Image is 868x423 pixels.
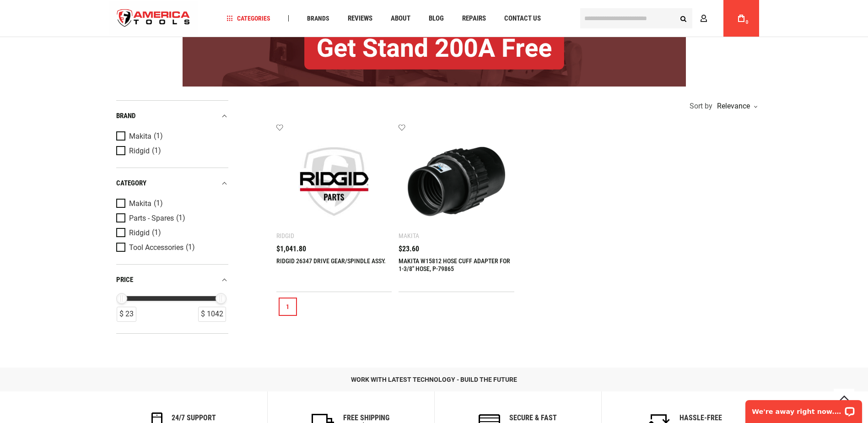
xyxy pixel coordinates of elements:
[276,245,306,253] span: $1,041.80
[116,177,228,190] div: category
[129,244,183,252] span: Tool Accessories
[690,103,712,110] span: Sort by
[109,1,198,36] img: America Tools
[458,12,490,25] a: Repairs
[226,15,270,22] span: Categories
[303,12,334,25] a: Brands
[344,12,377,25] a: Reviews
[152,147,161,155] span: (1)
[154,200,163,207] span: (1)
[286,133,383,230] img: RIDGID 26347 DRIVE GEAR/SPINDLE ASSY.
[222,12,275,25] a: Categories
[739,394,868,423] iframe: LiveChat chat widget
[152,229,161,237] span: (1)
[348,15,372,22] span: Reviews
[500,12,545,25] a: Contact Us
[198,307,226,322] div: $ 1042
[129,229,150,237] span: Ridgid
[154,132,163,140] span: (1)
[399,245,419,253] span: $23.60
[129,214,174,222] span: Parts - Spares
[186,244,195,251] span: (1)
[276,232,294,239] div: Ridgid
[116,243,226,253] a: Tool Accessories (1)
[425,12,448,25] a: Blog
[176,214,185,222] span: (1)
[117,307,136,322] div: $ 23
[116,228,226,238] a: Ridgid (1)
[276,257,386,265] a: RIDGID 26347 DRIVE GEAR/SPINDLE ASSY.
[408,133,505,230] img: MAKITA W15812 HOSE CUFF ADAPTER FOR 1-3/8
[462,15,486,22] span: Repairs
[116,274,228,286] div: price
[429,15,444,22] span: Blog
[399,257,510,272] a: MAKITA W15812 HOSE CUFF ADAPTER FOR 1-3/8" HOSE, P-79865
[129,200,151,208] span: Makita
[399,232,419,239] div: Makita
[116,199,226,209] a: Makita (1)
[116,131,226,141] a: Makita (1)
[116,146,226,156] a: Ridgid (1)
[387,12,415,25] a: About
[129,147,150,155] span: Ridgid
[715,103,757,110] div: Relevance
[116,213,226,223] a: Parts - Spares (1)
[391,15,410,22] span: About
[279,298,297,316] a: 1
[116,100,228,334] div: Product Filters
[116,110,228,122] div: Brand
[109,1,198,36] a: store logo
[504,15,541,22] span: Contact Us
[675,10,692,27] button: Search
[129,132,151,141] span: Makita
[307,15,329,22] span: Brands
[746,20,749,25] span: 0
